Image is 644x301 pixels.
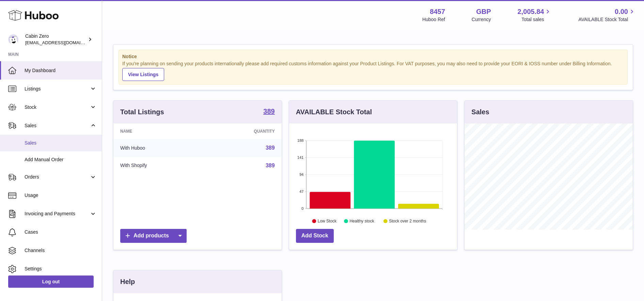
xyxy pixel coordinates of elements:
[122,53,624,60] strong: Notice
[25,211,90,217] span: Invoicing and Payments
[120,229,187,243] a: Add products
[476,7,491,16] strong: GBP
[389,219,426,223] text: Stock over 2 months
[122,68,164,81] a: View Listings
[25,229,97,235] span: Cases
[297,138,303,143] text: 188
[263,108,274,115] strong: 389
[266,145,275,151] a: 389
[113,157,204,174] td: With Shopify
[120,277,135,286] h3: Help
[471,107,489,117] h3: Sales
[204,123,281,139] th: Quantity
[8,34,18,45] img: internalAdmin-8457@internal.huboo.com
[25,33,87,46] div: Cabin Zero
[8,275,94,288] a: Log out
[349,219,374,223] text: Healthy stock
[422,16,445,23] div: Huboo Ref
[122,61,624,81] div: If you're planning on sending your products internationally please add required customs informati...
[25,140,97,146] span: Sales
[318,219,337,223] text: Low Stock
[120,107,164,117] h3: Total Listings
[299,189,303,194] text: 47
[472,16,491,23] div: Currency
[430,7,445,16] strong: 8457
[25,156,97,163] span: Add Manual Order
[25,86,90,92] span: Listings
[518,7,552,23] a: 2,005.84 Total sales
[25,67,97,74] span: My Dashboard
[266,163,275,168] a: 389
[301,206,303,211] text: 0
[299,172,303,177] text: 94
[297,155,303,160] text: 141
[615,7,628,16] span: 0.00
[578,16,636,23] span: AVAILABLE Stock Total
[25,247,97,254] span: Channels
[518,7,544,16] span: 2,005.84
[263,108,274,116] a: 389
[578,7,636,23] a: 0.00 AVAILABLE Stock Total
[296,229,334,243] a: Add Stock
[25,192,97,199] span: Usage
[25,104,90,111] span: Stock
[25,122,90,129] span: Sales
[25,174,90,180] span: Orders
[25,40,100,45] span: [EMAIL_ADDRESS][DOMAIN_NAME]
[25,266,97,272] span: Settings
[113,123,204,139] th: Name
[296,107,372,117] h3: AVAILABLE Stock Total
[113,139,204,157] td: With Huboo
[521,16,552,23] span: Total sales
